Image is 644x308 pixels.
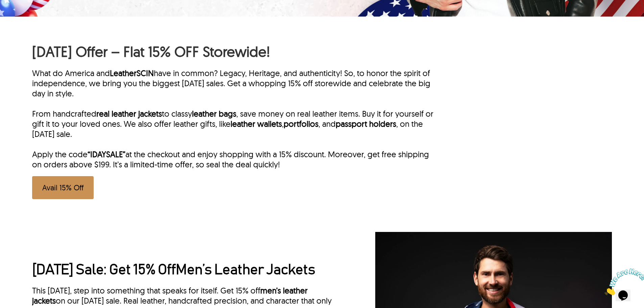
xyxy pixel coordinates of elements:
[231,119,282,129] a: leather wallets
[32,68,438,169] div: What do America and have in common? Legacy, Heritage, and authenticity! So, to honor the spirit o...
[88,149,125,159] strong: “IDAYSALE”
[3,3,45,29] img: Chat attention grabber
[96,109,162,119] a: real leather jackets
[602,266,644,298] iframe: chat widget
[32,285,308,306] a: men’s leather jackets
[284,119,318,129] a: portfolios
[192,109,236,119] a: leather bags
[32,43,438,61] h1: [DATE] Offer – Flat 15% OFF Storewide!
[176,263,315,277] a: Men’s Leather Jackets
[32,176,94,199] a: Avail 15% Off
[336,119,396,129] a: passport holders
[32,262,340,279] h2: [DATE] Sale: Get 15% Off
[110,68,154,78] a: LeatherSCIN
